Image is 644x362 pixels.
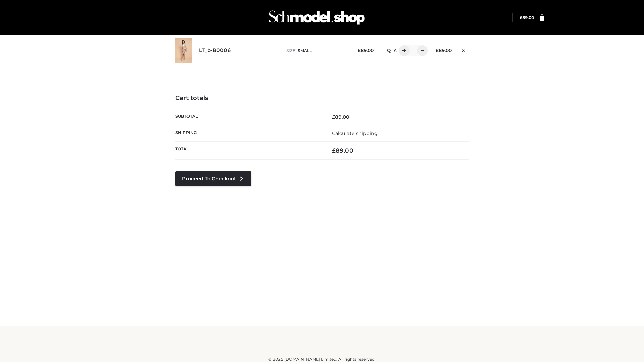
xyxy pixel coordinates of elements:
a: Calculate shipping [332,130,378,136]
bdi: 89.00 [358,48,374,53]
bdi: 89.00 [436,48,452,53]
th: Subtotal [175,109,322,125]
img: Schmodel Admin 964 [266,4,367,31]
bdi: 89.00 [520,15,534,20]
span: £ [358,48,361,53]
span: £ [332,147,336,154]
th: Total [175,142,322,160]
span: £ [520,15,522,20]
a: Remove this item [459,45,469,54]
span: £ [436,48,439,53]
div: QTY: [380,45,425,56]
a: LT_b-B0006 [199,47,231,54]
img: LT_b-B0006 - SMALL [175,38,192,63]
a: Proceed to Checkout [175,171,251,186]
bdi: 89.00 [332,147,353,154]
th: Shipping [175,125,322,141]
h4: Cart totals [175,95,469,102]
bdi: 89.00 [332,114,350,120]
a: £89.00 [520,15,534,20]
span: SMALL [298,48,312,53]
span: £ [332,114,335,120]
p: size : [286,48,347,54]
